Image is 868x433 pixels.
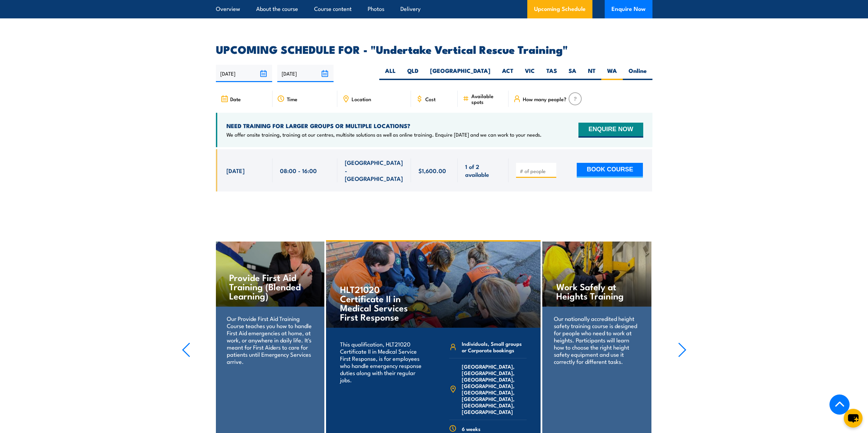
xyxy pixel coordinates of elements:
[280,167,317,174] span: 08:00 - 16:00
[496,67,519,80] label: ACT
[519,67,541,80] label: VIC
[462,426,481,432] span: 6 weeks
[227,315,312,365] p: Our Provide First Aid Training Course teaches you how to handle First Aid emergencies at home, at...
[471,93,504,105] span: Available spots
[345,158,403,182] span: [GEOGRAPHIC_DATA] - [GEOGRAPHIC_DATA]
[226,122,542,129] h4: NEED TRAINING FOR LARGER GROUPS OR MULTIPLE LOCATIONS?
[623,67,652,80] label: Online
[216,44,652,54] h2: UPCOMING SCHEDULE FOR - "Undertake Vertical Rescue Training"
[601,67,623,80] label: WA
[465,163,501,179] span: 1 of 2 available
[520,168,554,174] input: # of people
[287,96,297,102] span: Time
[226,131,542,138] p: We offer onsite training, training at our centres, multisite solutions as well as online training...
[226,167,245,174] span: [DATE]
[230,96,241,102] span: Date
[554,315,639,365] p: Our nationally accredited height safety training course is designed for people who need to work a...
[425,96,436,102] span: Cost
[563,67,582,80] label: SA
[578,123,643,138] button: ENQUIRE NOW
[424,67,496,80] label: [GEOGRAPHIC_DATA]
[340,284,420,321] h4: HLT21020 Certificate II in Medical Services First Response
[541,67,563,80] label: TAS
[418,167,446,174] span: $1,600.00
[462,340,527,353] span: Individuals, Small groups or Corporate bookings
[401,67,424,80] label: QLD
[277,65,334,82] input: To date
[844,409,863,428] button: chat-button
[216,65,272,82] input: From date
[462,363,527,415] span: [GEOGRAPHIC_DATA], [GEOGRAPHIC_DATA], [GEOGRAPHIC_DATA], [GEOGRAPHIC_DATA], [GEOGRAPHIC_DATA], [G...
[577,163,643,178] button: BOOK COURSE
[556,282,637,300] h4: Work Safely at Heights Training
[352,96,371,102] span: Location
[340,340,424,383] p: This qualification, HLT21020 Certificate II in Medical Service First Response, is for employees w...
[523,96,567,102] span: How many people?
[379,67,401,80] label: ALL
[582,67,601,80] label: NT
[229,273,310,300] h4: Provide First Aid Training (Blended Learning)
